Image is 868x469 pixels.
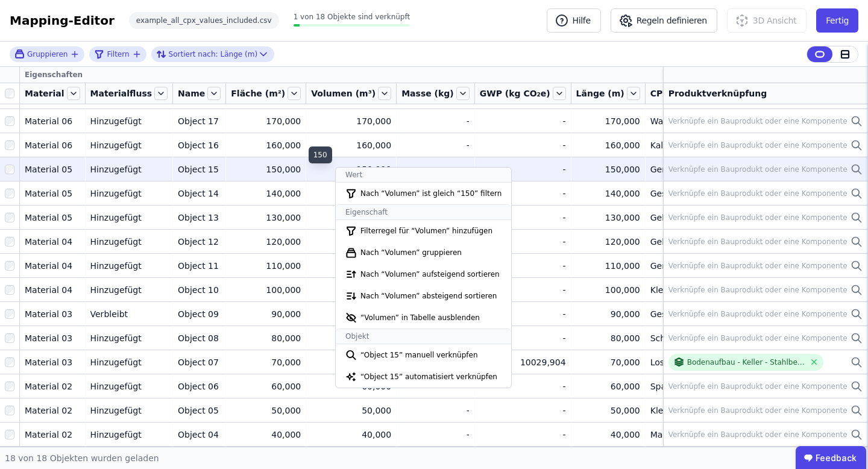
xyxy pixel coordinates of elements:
div: Verknüpfe ein Bauprodukt oder eine Komponente [668,261,848,271]
div: Klemmverschluss [650,284,814,296]
div: 150 [309,146,332,163]
div: Verknüpfe ein Bauprodukt oder eine Komponente [668,333,848,343]
div: Geschraubt [650,308,814,320]
div: Hinzugefügt [90,212,168,224]
div: Verknüpfe ein Bauprodukt oder eine Komponente [668,285,848,295]
div: - [480,163,566,175]
div: 170,000 [311,115,391,127]
div: Verknüpfe ein Bauprodukt oder eine Komponente [668,140,848,150]
span: Fläche (m²) [231,87,285,99]
div: - [480,284,566,296]
div: Objekt [336,329,511,344]
div: 160,000 [231,139,301,151]
div: Hinzugefügt [90,236,168,248]
div: Magnet [650,429,814,441]
div: Object 16 [178,139,221,151]
div: Material 04 [25,260,80,272]
div: Hinzugefügt [90,332,168,344]
div: Object 08 [178,332,221,344]
button: filter_by [94,47,141,61]
div: Verknüpfe ein Bauprodukt oder eine Komponente [668,189,848,198]
div: - [480,332,566,344]
div: Material 04 [25,284,80,296]
div: 40,000 [576,429,640,441]
div: 40,000 [311,429,391,441]
div: Verknüpfe ein Bauprodukt oder eine Komponente [668,213,848,222]
div: 130,000 [576,212,640,224]
div: 10029,904 [480,356,566,368]
div: Material 05 [25,212,80,224]
span: GWP (kg CO₂e) [480,87,550,99]
div: 150,000 [311,163,391,175]
div: 140,000 [231,187,301,200]
div: Material 05 [25,187,80,200]
div: Hinzugefügt [90,380,168,392]
div: Verknüpfe ein Bauprodukt oder eine Komponente [668,406,848,415]
div: - [480,115,566,127]
div: - [401,429,470,441]
div: 140,000 [576,187,640,200]
div: 110,000 [231,260,301,272]
div: - [480,139,566,151]
span: Länge (m) [576,87,624,99]
div: Object 12 [178,236,221,248]
div: 110,000 [311,260,391,272]
div: Geklebt [650,212,814,224]
div: 70,000 [231,356,301,368]
div: Hinzugefügt [90,260,168,272]
div: Verknüpfe ein Bauprodukt oder eine Komponente [668,165,848,174]
li: Nach “Volumen” absteigend sortieren [336,285,511,307]
div: Mapping-Editor [10,12,115,29]
div: Object 05 [178,404,221,417]
div: Object 17 [178,115,221,127]
div: - [480,404,566,417]
div: Object 15 [178,163,221,175]
span: CPX Demontierbarkeit (Import) [650,87,799,99]
div: 100,000 [576,284,640,296]
div: Hinzugefügt [90,163,168,175]
div: Hinzugefügt [90,356,168,368]
div: Lose Auflage [650,356,814,368]
div: 150,000 [576,163,640,175]
div: - [480,429,566,441]
div: 170,000 [576,115,640,127]
div: Wert [336,168,511,183]
div: Eigenschaft [336,204,511,220]
span: Materialfluss [90,87,153,99]
div: Hinzugefügt [90,404,168,417]
div: 100,000 [231,284,301,296]
li: Filterregel für “Volumen” hinzufügen [336,220,511,242]
div: Material 03 [25,332,80,344]
div: 130,000 [311,212,391,224]
div: Verknüpfe ein Bauprodukt oder eine Komponente [668,430,848,439]
div: Genagelt [650,260,814,272]
div: Material 02 [25,404,80,417]
div: Object 06 [178,380,221,392]
div: 90,000 [576,308,640,320]
div: 90,000 [311,308,391,320]
span: Material [25,87,64,99]
button: Fertig [816,8,858,33]
div: Hinzugefügt [90,139,168,151]
div: - [480,212,566,224]
div: - [401,163,470,175]
div: 90,000 [231,308,301,320]
div: Hinzugefügt [90,187,168,200]
div: Verknüpfe ein Bauprodukt oder eine Komponente [668,309,848,319]
div: Material 03 [25,356,80,368]
div: 150,000 [231,163,301,175]
div: 50,000 [311,404,391,417]
div: Object 04 [178,429,221,441]
div: 80,000 [576,332,640,344]
div: Länge (m) [156,47,258,61]
div: 50,000 [231,404,301,417]
div: Spannverschluss [650,380,814,392]
div: Kaltnietung [650,139,814,151]
div: Object 13 [178,212,221,224]
div: Hinzugefügt [90,115,168,127]
span: Volumen (m³) [311,87,376,99]
div: Object 10 [178,284,221,296]
button: Regeln definieren [611,8,717,33]
li: Nach “Volumen” ist gleich “150” filtern [336,183,511,204]
div: 140,000 [311,187,391,200]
